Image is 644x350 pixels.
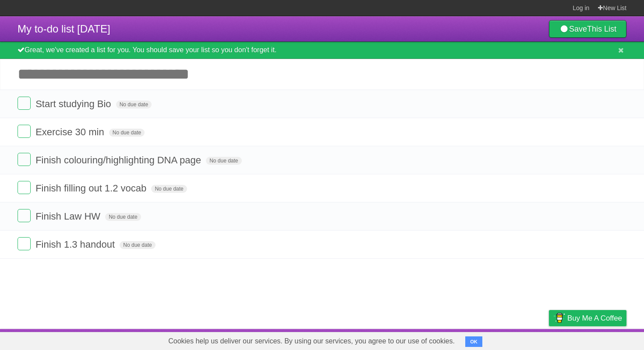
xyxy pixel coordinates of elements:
a: SaveThis List [549,20,626,38]
span: Finish colouring/highlighting DNA page [35,155,203,166]
span: Exercise 30 min [35,126,106,137]
label: Done [18,181,31,194]
label: Done [18,237,31,250]
span: My to-do list [DATE] [18,23,110,35]
span: Finish 1.3 handout [35,239,117,250]
a: Terms [508,331,527,348]
span: Finish Law HW [35,211,103,222]
span: No due date [206,157,241,165]
a: Developers [461,331,497,348]
a: Privacy [538,331,560,348]
label: Done [18,125,31,138]
a: Suggest a feature [571,331,626,348]
label: Done [18,97,31,110]
a: Buy me a coffee [549,310,626,326]
a: About [432,331,451,348]
span: Finish filling out 1.2 vocab [35,183,149,194]
button: OK [465,336,482,347]
span: Start studying Bio [35,98,113,109]
span: Buy me a coffee [567,310,622,326]
img: Buy me a coffee [553,310,565,325]
b: This List [587,25,616,33]
span: No due date [120,241,155,249]
span: No due date [105,213,141,221]
span: No due date [116,101,152,108]
span: Cookies help us deliver our services. By using our services, you agree to our use of cookies. [159,332,464,350]
span: No due date [151,185,187,193]
label: Done [18,209,31,222]
span: No due date [109,129,145,137]
label: Done [18,153,31,166]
